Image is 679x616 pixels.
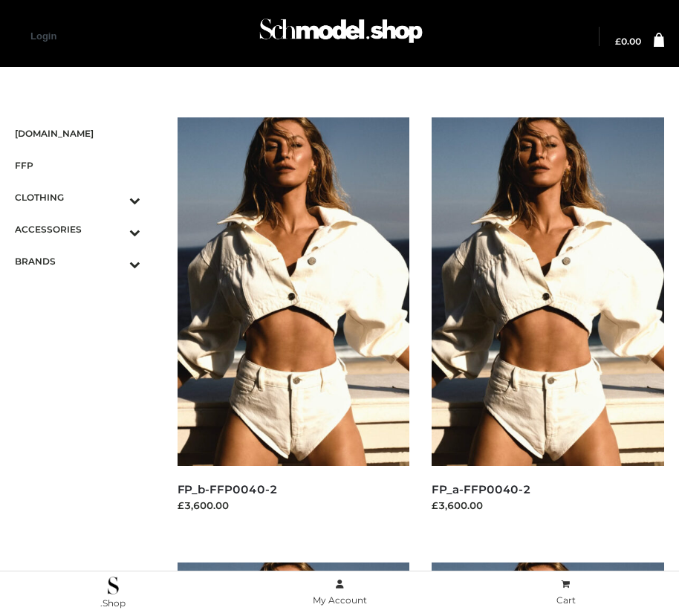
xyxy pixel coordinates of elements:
[15,245,140,277] a: BRANDSToggle Submenu
[615,36,641,47] bdi: 0.00
[15,117,140,149] a: [DOMAIN_NAME]
[108,577,119,594] img: .Shop
[432,498,664,513] div: £3,600.00
[15,181,140,213] a: CLOTHINGToggle Submenu
[100,597,126,609] span: .Shop
[556,594,576,606] span: Cart
[178,482,278,496] a: FP_b-FFP0040-2
[615,37,641,46] a: £0.00
[15,213,140,245] a: ACCESSORIESToggle Submenu
[313,594,367,606] span: My Account
[15,149,140,181] a: FFP
[256,8,426,61] img: Schmodel Admin 964
[178,498,410,513] div: £3,600.00
[15,157,140,174] span: FFP
[15,253,140,270] span: BRANDS
[432,482,531,496] a: FP_a-FFP0040-2
[88,245,140,277] button: Toggle Submenu
[88,181,140,213] button: Toggle Submenu
[452,576,679,609] a: Cart
[253,13,426,61] a: Schmodel Admin 964
[15,221,140,238] span: ACCESSORIES
[30,30,56,42] a: Login
[15,125,140,142] span: [DOMAIN_NAME]
[15,189,140,206] span: CLOTHING
[615,36,621,47] span: £
[88,213,140,245] button: Toggle Submenu
[227,576,453,609] a: My Account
